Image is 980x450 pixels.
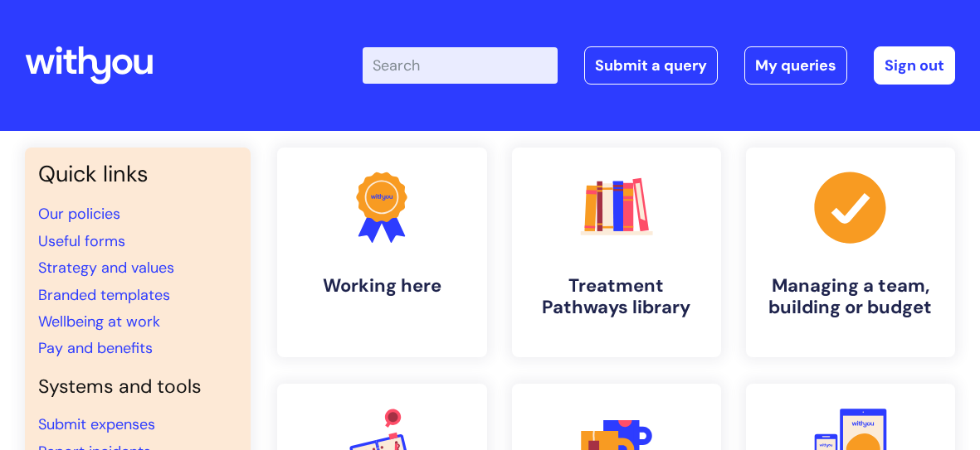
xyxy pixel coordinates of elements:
a: Sign out [874,46,955,85]
a: Managing a team, building or budget [746,148,955,357]
input: Search [363,47,558,84]
a: Our policies [38,204,120,224]
h4: Managing a team, building or budget [759,275,942,319]
a: Wellbeing at work [38,312,160,331]
a: Useful forms [38,231,125,251]
a: Pay and benefits [38,338,153,358]
a: Branded templates [38,285,170,305]
a: Working here [277,148,486,357]
h4: Treatment Pathways library [525,275,708,319]
a: Submit expenses [38,414,155,434]
div: | - [363,46,955,85]
h4: Systems and tools [38,375,237,399]
h3: Quick links [38,161,237,187]
a: Treatment Pathways library [512,148,721,357]
h4: Working here [290,275,473,297]
a: Submit a query [584,46,718,85]
a: Strategy and values [38,258,174,278]
a: My queries [744,46,847,85]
